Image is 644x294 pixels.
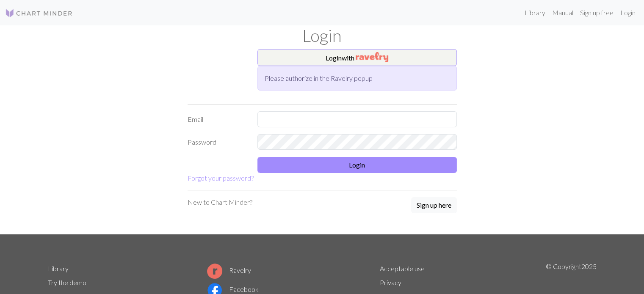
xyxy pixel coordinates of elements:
a: Login [617,4,639,21]
h1: Login [43,25,602,46]
a: Sign up free [577,4,617,21]
a: Try the demo [48,278,86,286]
a: Library [521,4,549,21]
a: Privacy [380,278,401,286]
a: Sign up here [411,197,457,214]
a: Forgot your password? [188,174,254,182]
p: New to Chart Minder? [188,197,252,207]
a: Ravelry [207,266,251,274]
button: Loginwith [257,49,457,66]
label: Password [182,134,252,150]
img: Logo [5,8,73,18]
button: Sign up here [411,197,457,213]
img: Ravelry [356,52,388,62]
a: Acceptable use [380,264,425,272]
div: Please authorize in the Ravelry popup [257,66,457,91]
a: Library [48,264,69,272]
button: Login [257,157,457,173]
a: Facebook [207,285,259,293]
img: Ravelry logo [207,264,222,279]
label: Email [182,111,252,127]
a: Manual [549,4,577,21]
